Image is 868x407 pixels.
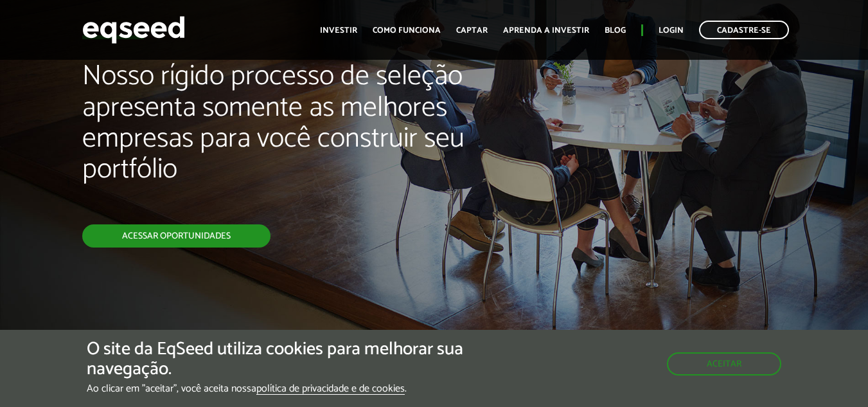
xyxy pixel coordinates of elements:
a: Cadastre-se [699,21,789,39]
a: Aprenda a investir [503,26,589,35]
a: Captar [456,26,488,35]
img: EqSeed [82,13,185,47]
a: política de privacidade e de cookies [256,384,405,395]
button: Aceitar [667,352,781,375]
a: Blog [605,26,626,35]
a: Login [659,26,684,35]
h5: O site da EqSeed utiliza cookies para melhorar sua navegação. [87,339,503,379]
a: Investir [320,26,357,35]
p: Ao clicar em "aceitar", você aceita nossa . [87,383,503,395]
h2: Nosso rígido processo de seleção apresenta somente as melhores empresas para você construir seu p... [82,61,497,224]
a: Acessar oportunidades [82,224,270,248]
a: Como funciona [373,26,441,35]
